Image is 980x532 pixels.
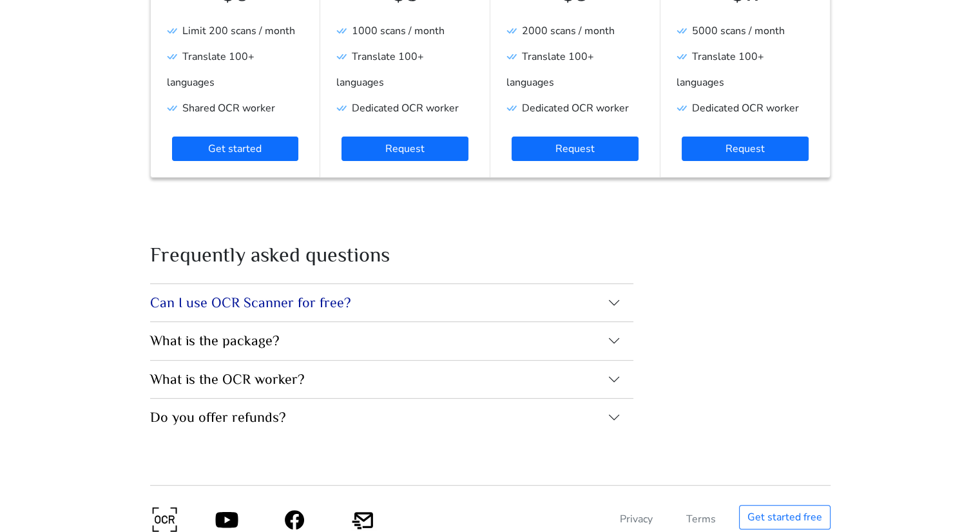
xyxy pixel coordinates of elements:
[506,50,594,90] span: Translate 100+ languages
[150,361,633,398] button: What is the OCR worker?
[167,50,255,90] span: Translate 100+ languages
[150,322,633,359] button: What is the package?
[506,24,615,38] span: 2000 scans / month
[682,137,809,161] a: Request
[512,137,639,161] a: Request
[336,24,445,38] span: 1000 scans / month
[739,505,831,529] a: Get started free
[167,101,275,115] span: Shared OCR worker
[677,24,785,38] span: 5000 scans / month
[336,50,424,90] span: Translate 100+ languages
[150,242,831,267] h2: Frequently asked questions
[150,284,633,321] button: Can I use OCR Scanner for free?
[167,24,295,38] span: Limit 200 scans / month
[336,101,459,115] span: Dedicated OCR worker
[150,399,633,436] button: Do you offer refunds?
[677,101,799,115] span: Dedicated OCR worker
[506,101,629,115] span: Dedicated OCR worker
[677,50,764,90] span: Translate 100+ languages
[341,137,468,161] a: Request
[172,137,299,161] a: Get started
